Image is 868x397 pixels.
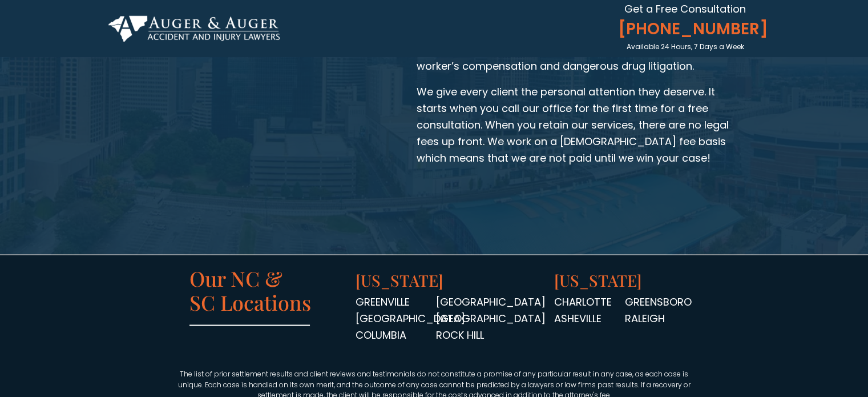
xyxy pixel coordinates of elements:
[554,270,642,291] span: [US_STATE]
[356,295,465,342] span: [GEOGRAPHIC_DATA] COLUMBIA
[436,328,484,342] span: ROCK HILL
[613,15,761,42] a: [PHONE_NUMBER]
[417,85,729,165] span: We give every client the personal attention they deserve. It starts when you call our office for ...
[554,295,612,309] span: CHARLOTTE
[189,264,311,316] span: Our NC & SC Locations
[625,295,692,326] span: GREENSBORO RALEIGH
[554,295,612,326] span: ASHEVILLE
[624,2,746,16] span: Get a Free Consultation
[613,19,761,39] span: [PHONE_NUMBER]
[627,42,744,51] span: Available 24 Hours, 7 Days a Week
[436,295,546,326] span: [GEOGRAPHIC_DATA] [GEOGRAPHIC_DATA]
[356,295,410,309] span: GREENVILLE
[356,270,443,291] span: [US_STATE]
[108,15,280,42] img: Auger & Auger Accident and Injury Lawyers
